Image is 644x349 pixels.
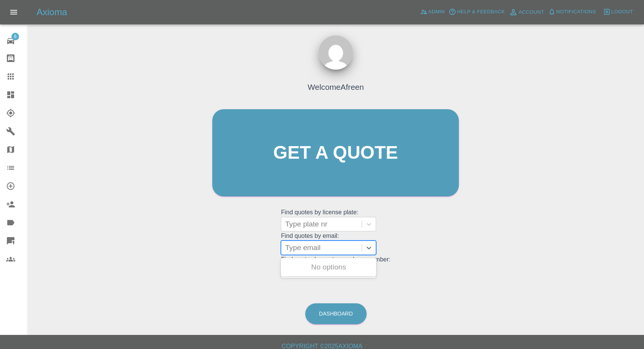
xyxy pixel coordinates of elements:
[37,6,67,18] h5: Axioma
[5,3,23,21] button: Open drawer
[418,6,447,18] a: Admin
[281,233,390,255] grid: Find quotes by email:
[305,303,367,324] a: Dashboard
[281,256,390,279] grid: Find quotes by customer phone number:
[457,8,505,16] span: Help & Feedback
[519,8,544,17] span: Account
[507,6,546,18] a: Account
[281,209,390,231] grid: Find quotes by license plate:
[428,8,445,16] span: Admin
[601,6,635,18] button: Logout
[308,81,364,93] h4: Welcome Afreen
[611,8,633,16] span: Logout
[319,35,353,70] img: ...
[212,109,459,196] a: Get a quote
[11,33,19,40] span: 6
[546,6,598,18] button: Notifications
[556,8,596,16] span: Notifications
[447,6,506,18] button: Help & Feedback
[281,260,376,275] div: No options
